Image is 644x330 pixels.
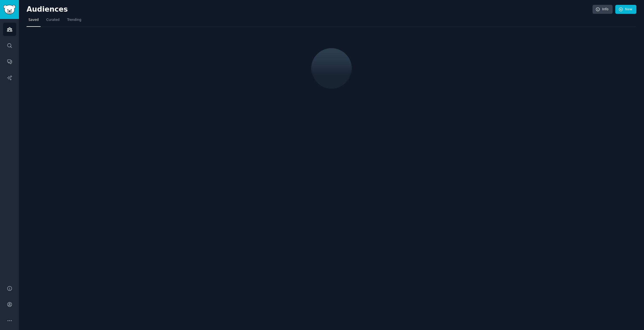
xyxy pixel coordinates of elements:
a: Curated [44,16,61,27]
a: Trending [65,16,83,27]
a: Info [593,5,613,14]
a: New [615,5,636,14]
span: Trending [67,18,81,22]
img: GummySearch logo [3,5,16,14]
span: Saved [28,18,39,22]
h2: Audiences [27,5,593,14]
span: Curated [46,18,60,22]
a: Saved [27,16,41,27]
